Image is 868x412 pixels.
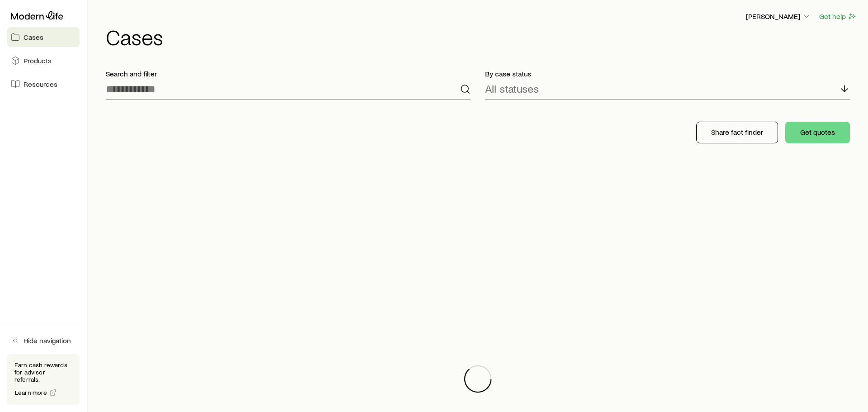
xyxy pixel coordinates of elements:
a: Resources [7,74,80,94]
p: [PERSON_NAME] [746,12,811,21]
button: [PERSON_NAME] [745,11,811,22]
a: Cases [7,27,80,47]
span: Hide navigation [24,336,71,345]
p: Search and filter [106,69,471,78]
span: Resources [24,80,57,89]
span: Cases [24,33,43,42]
span: Products [24,56,52,65]
p: By case status [485,69,850,78]
p: All statuses [485,82,539,95]
span: Learn more [15,389,47,396]
button: Get help [819,11,857,22]
button: Hide navigation [7,331,80,350]
p: Earn cash rewards for advisor referrals. [14,361,72,383]
button: Share fact finder [696,122,778,143]
h1: Cases [106,26,857,47]
p: Share fact finder [711,128,763,137]
button: Get quotes [785,122,850,143]
div: Earn cash rewards for advisor referrals.Learn more [7,354,80,405]
a: Products [7,51,80,71]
